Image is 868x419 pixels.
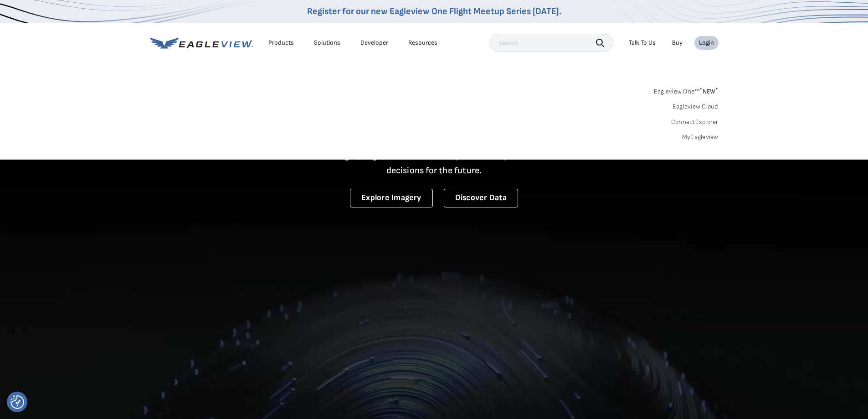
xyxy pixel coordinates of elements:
[10,395,24,409] img: Revisit consent button
[268,39,294,47] div: Products
[671,118,719,126] a: ConnectExplorer
[489,34,613,52] input: Search
[350,189,433,207] a: Explore Imagery
[699,88,718,95] span: NEW
[682,133,719,141] a: MyEagleview
[672,39,683,47] a: Buy
[444,189,518,207] a: Discover Data
[673,103,719,111] a: Eagleview Cloud
[654,85,719,95] a: Eagleview One™*NEW*
[408,39,437,47] div: Resources
[314,39,340,47] div: Solutions
[629,39,656,47] div: Talk To Us
[360,39,388,47] a: Developer
[307,6,561,17] a: Register for our new Eagleview One Flight Meetup Series [DATE].
[10,395,24,409] button: Consent Preferences
[699,39,714,47] div: Login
